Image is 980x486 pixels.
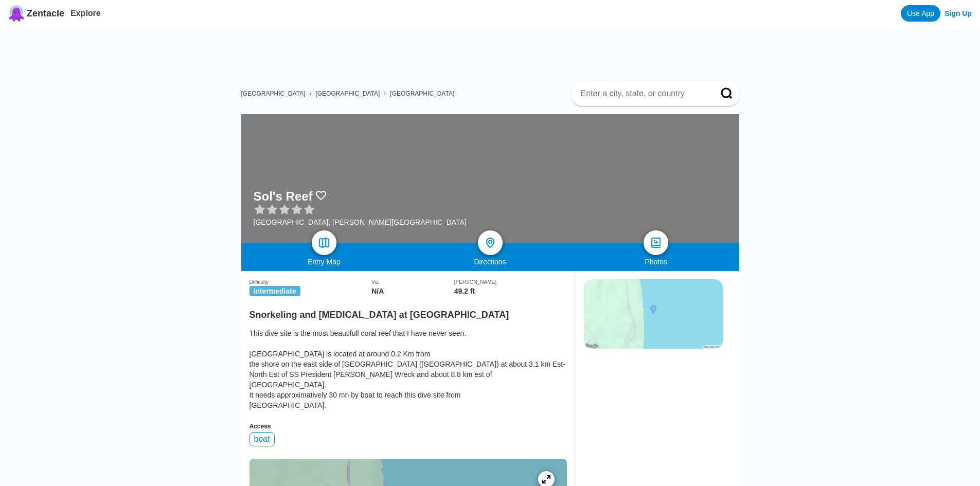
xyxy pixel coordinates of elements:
div: N/A [371,287,454,295]
div: Access [250,423,567,430]
input: Enter a city, state, or country [580,88,706,99]
div: Difficulty [250,279,372,285]
a: Sign Up [945,9,972,17]
img: staticmap [584,279,723,349]
a: Explore [70,9,101,17]
div: Directions [407,258,573,266]
h2: Snorkeling and [MEDICAL_DATA] at [GEOGRAPHIC_DATA] [250,303,567,320]
a: Zentacle logoZentacle [8,5,64,22]
a: Use App [901,5,940,22]
span: intermediate [250,286,300,296]
div: This dive site is the most beautifull coral reef that I have never seen. [GEOGRAPHIC_DATA] is loc... [250,328,567,410]
span: › [384,90,386,97]
img: directions [484,237,496,249]
a: map [312,230,336,255]
div: [GEOGRAPHIC_DATA], [PERSON_NAME][GEOGRAPHIC_DATA] [254,218,467,226]
div: boat [250,432,275,446]
span: › [309,90,311,97]
img: map [318,237,330,249]
div: Viz [371,279,454,285]
div: Entry Map [241,258,407,266]
div: Photos [573,258,739,266]
a: [GEOGRAPHIC_DATA] [390,90,454,97]
h1: Sol's Reef [254,189,313,204]
a: photos [644,230,668,255]
div: 49.2 ft [454,287,567,295]
img: photos [650,237,662,249]
iframe: Advertisement [250,27,739,73]
span: Zentacle [27,8,64,19]
img: Zentacle logo [8,5,25,22]
div: [PERSON_NAME] [454,279,567,285]
a: [GEOGRAPHIC_DATA] [315,90,380,97]
a: [GEOGRAPHIC_DATA] [241,90,306,97]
